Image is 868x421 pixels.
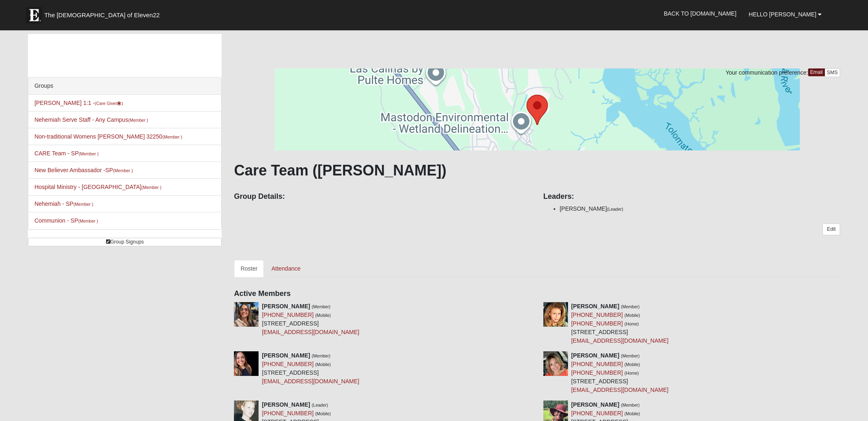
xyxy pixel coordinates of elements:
[142,185,161,190] small: (Member )
[571,352,619,359] strong: [PERSON_NAME]
[234,162,840,179] h1: Care Team ([PERSON_NAME])
[571,361,623,367] a: [PHONE_NUMBER]
[78,218,98,223] small: (Member )
[571,302,669,345] div: [STREET_ADDRESS]
[571,387,669,393] a: [EMAIL_ADDRESS][DOMAIN_NAME]
[34,167,133,173] a: New Believer Ambassador -SP(Member )
[315,362,331,367] small: (Mobile)
[571,369,623,376] a: [PHONE_NUMBER]
[34,184,161,190] a: Hospital Ministry - [GEOGRAPHIC_DATA](Member )
[824,68,841,77] a: SMS
[34,133,182,140] a: Non-traditional Womens [PERSON_NAME] 32250(Member )
[28,77,221,95] div: Groups
[312,403,328,407] small: (Leader)
[571,337,669,344] a: [EMAIL_ADDRESS][DOMAIN_NAME]
[571,303,619,309] strong: [PERSON_NAME]
[34,217,98,224] a: Communion - SP(Member )
[543,192,840,201] h4: Leaders:
[265,260,307,277] a: Attendance
[625,371,639,375] small: (Home)
[44,11,160,19] span: The [DEMOGRAPHIC_DATA] of Eleven22
[315,313,331,318] small: (Mobile)
[742,4,828,25] a: Hello [PERSON_NAME]
[234,260,264,277] a: Roster
[262,312,314,318] a: [PHONE_NUMBER]
[79,151,98,156] small: (Member )
[22,3,186,23] a: The [DEMOGRAPHIC_DATA] of Eleven22
[113,168,133,173] small: (Member )
[621,403,640,407] small: (Member)
[808,68,825,76] a: Email
[657,3,742,24] a: Back to [DOMAIN_NAME]
[571,401,619,408] strong: [PERSON_NAME]
[726,69,808,76] span: Your communication preference:
[163,134,182,139] small: (Member )
[262,361,314,367] a: [PHONE_NUMBER]
[822,223,840,235] a: Edit
[607,207,623,212] small: (Leader)
[262,329,359,335] a: [EMAIL_ADDRESS][DOMAIN_NAME]
[312,353,331,358] small: (Member)
[34,100,123,106] a: [PERSON_NAME] 1:1 -(Care Giver)
[34,150,98,157] a: CARE Team - SP(Member )
[34,116,148,123] a: Nehemiah Serve Staff - Any Campus(Member )
[571,320,623,327] a: [PHONE_NUMBER]
[262,303,310,309] strong: [PERSON_NAME]
[95,101,123,106] small: (Care Giver )
[262,352,310,359] strong: [PERSON_NAME]
[621,353,640,358] small: (Member)
[262,378,359,385] a: [EMAIL_ADDRESS][DOMAIN_NAME]
[234,289,840,298] h4: Active Members
[625,313,640,318] small: (Mobile)
[625,362,640,367] small: (Mobile)
[625,321,639,326] small: (Home)
[571,351,669,394] div: [STREET_ADDRESS]
[28,238,222,246] a: Group Signups
[34,200,93,207] a: Nehemiah - SP(Member )
[234,192,531,201] h4: Group Details:
[26,7,42,23] img: Eleven22 logo
[262,302,359,337] div: [STREET_ADDRESS]
[749,11,816,18] span: Hello [PERSON_NAME]
[560,205,840,213] li: [PERSON_NAME]
[128,118,148,123] small: (Member )
[571,312,623,318] a: [PHONE_NUMBER]
[621,304,640,309] small: (Member)
[262,401,310,408] strong: [PERSON_NAME]
[73,202,93,207] small: (Member )
[312,304,331,309] small: (Member)
[262,351,359,386] div: [STREET_ADDRESS]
